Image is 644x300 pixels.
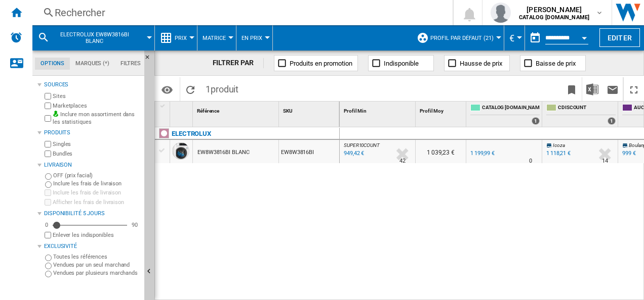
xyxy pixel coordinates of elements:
[525,28,545,48] button: md-calendar
[599,28,640,47] button: Editer
[53,150,140,158] label: Bundles
[430,35,494,41] span: Profil par défaut (21)
[519,5,589,15] span: [PERSON_NAME]
[283,108,293,114] span: SKU
[45,181,52,188] input: Inclure les frais de livraison
[115,58,146,70] md-tab-item: Filtres
[504,25,525,51] md-menu: Currency
[470,150,495,157] div: 1 199,99 €
[45,173,52,180] input: OFF (prix facial)
[575,27,593,45] button: Open calendar
[418,102,466,117] div: Profil Moy Sort None
[53,261,140,269] label: Vendues par un seul marchand
[172,102,192,117] div: Sort None
[54,25,145,51] button: ELECTROLUX EW8W3816BI BLANC
[529,156,532,166] div: Délai de livraison : 0 jour
[281,102,339,117] div: SKU Sort None
[180,77,200,101] button: Recharger
[53,231,140,239] label: Enlever les indisponibles
[175,25,192,51] button: Prix
[553,142,565,148] span: Icoza
[344,108,367,114] span: Profil Min
[418,102,466,117] div: Sort None
[621,148,636,159] div: 999 €
[342,102,415,117] div: Profil Min Sort None
[45,189,51,196] input: Inclure les frais de livraison
[624,77,644,101] button: Plein écran
[417,25,499,51] div: Profil par défaut (21)
[53,269,140,277] label: Vendues par plusieurs marchands
[45,151,51,157] input: Bundles
[509,33,514,43] span: €
[444,55,510,71] button: Hausse de prix
[45,141,51,147] input: Singles
[241,25,267,51] button: En Prix
[44,129,140,137] div: Produits
[281,102,339,117] div: Sort None
[70,58,115,70] md-tab-item: Marques (*)
[53,111,59,117] img: mysite-bg-18x18.png
[55,6,426,20] div: Rechercher
[582,77,602,101] button: Télécharger au format Excel
[241,35,262,41] span: En Prix
[10,31,22,43] img: alerts-logo.svg
[195,102,278,117] div: Référence Sort None
[342,148,364,159] div: Mise à jour : mardi 16 septembre 2025 09:53
[545,148,571,159] div: 1 118,21 €
[45,232,51,238] input: Afficher les frais de livraison
[482,104,540,113] span: CATALOG [DOMAIN_NAME]
[144,51,156,69] button: Masquer
[53,180,140,187] label: Inclure les frais de livraison
[44,210,140,218] div: Disponibilité 5 Jours
[45,199,51,206] input: Afficher les frais de livraison
[342,102,415,117] div: Sort None
[213,58,264,68] div: FILTRER PAR
[469,148,495,159] div: 1 199,99 €
[491,3,511,23] img: profile.jpg
[586,83,598,95] img: excel-24x24.png
[290,60,352,67] span: Produits en promotion
[54,31,135,44] span: ELECTROLUX EW8W3816BI BLANC
[368,55,434,71] button: Indisponible
[44,242,140,251] div: Exclusivité
[274,55,358,71] button: Produits en promotion
[622,150,636,157] div: 999 €
[44,81,140,89] div: Sources
[53,92,140,100] label: Sites
[197,141,249,164] div: EW8W3816BI BLANC
[53,102,140,110] label: Marketplaces
[416,140,466,163] div: 1 039,23 €
[468,102,542,127] div: CATALOG [DOMAIN_NAME] 1 offers sold by CATALOG ELECTROLUX.FR
[172,128,211,140] div: Cliquez pour filtrer sur cette marque
[53,198,140,206] label: Afficher les frais de livraison
[175,35,187,41] span: Prix
[44,161,140,169] div: Livraison
[45,103,51,109] input: Marketplaces
[53,253,140,261] label: Toutes les références
[430,25,499,51] button: Profil par défaut (21)
[546,150,571,157] div: 1 118,21 €
[53,189,140,196] label: Inclure les frais de livraison
[532,117,540,125] div: 1 offers sold by CATALOG ELECTROLUX.FR
[45,112,51,125] input: Inclure mon assortiment dans les statistiques
[384,60,419,67] span: Indisponible
[129,221,140,229] div: 90
[35,58,70,70] md-tab-item: Options
[344,142,380,148] span: SUPER10COUNT
[608,117,616,125] div: 1 offers sold by CDISCOUNT
[45,93,51,99] input: Sites
[45,263,52,269] input: Vendues par un seul marchand
[520,55,586,71] button: Baisse de prix
[197,108,219,114] span: Référence
[53,220,127,230] md-slider: Disponibilité
[203,35,226,41] span: Matrice
[203,25,231,51] div: Matrice
[460,60,502,67] span: Hausse de prix
[509,25,519,51] button: €
[53,140,140,148] label: Singles
[279,140,339,163] div: EW8W3816BI
[53,111,140,126] label: Inclure mon assortiment dans les statistiques
[53,172,140,179] label: OFF (prix facial)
